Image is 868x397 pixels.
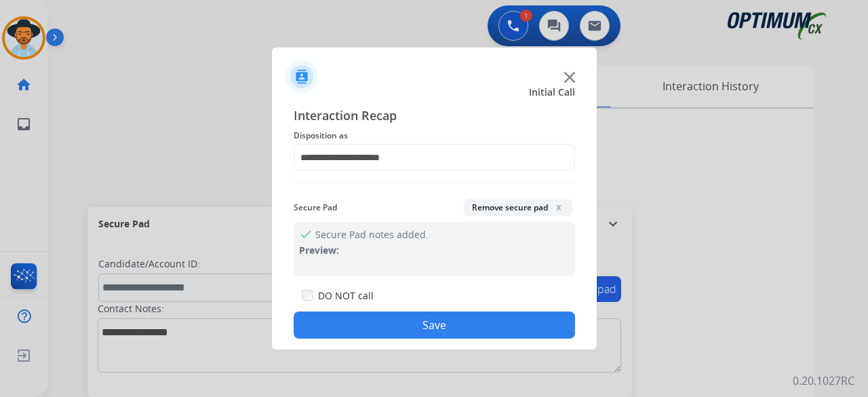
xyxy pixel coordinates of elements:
img: contact-recap-line.svg [294,182,575,183]
p: 0.20.1027RC [793,373,854,389]
button: Remove secure padx [464,199,572,216]
label: DO NOT call [318,289,374,303]
span: Preview: [299,244,339,257]
span: Interaction Recap [294,106,575,128]
span: Disposition as [294,128,575,144]
button: Save [294,311,575,339]
mat-icon: check [299,227,310,238]
div: Secure Pad notes added. [294,222,575,276]
span: Secure Pad [294,200,337,216]
span: x [553,202,564,212]
span: Initial Call [529,86,575,99]
img: contactIcon [285,60,318,93]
